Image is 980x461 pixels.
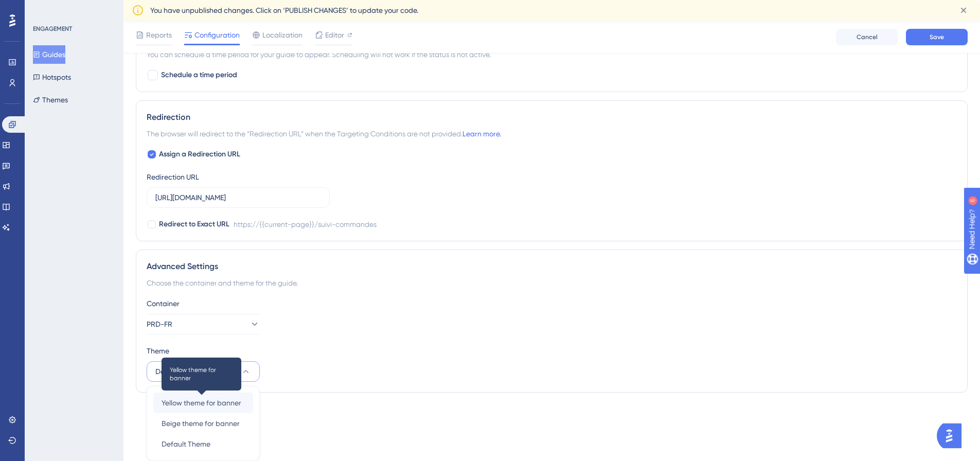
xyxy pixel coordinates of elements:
button: Themes [33,91,68,109]
button: PRD-FR [147,314,260,334]
div: ENGAGEMENT [33,25,72,33]
button: Hotspots [33,68,71,86]
button: Save [906,29,968,45]
span: Save [930,33,944,41]
iframe: UserGuiding AI Assistant Launcher [937,420,968,451]
button: Cancel [836,29,898,45]
span: Schedule a time period [161,69,237,81]
div: Choose the container and theme for the guide. [147,277,957,289]
span: Localization [262,29,302,41]
div: Redirection URL [147,171,199,183]
span: Default Theme [162,438,210,450]
span: You have unpublished changes. Click on ‘PUBLISH CHANGES’ to update your code. [150,4,418,16]
span: PRD-FR [147,318,172,330]
div: Theme [147,345,957,357]
div: You can schedule a time period for your guide to appear. Scheduling will not work if the status i... [147,48,957,61]
span: The browser will redirect to the “Redirection URL” when the Targeting Conditions are not provided. [147,128,501,140]
span: Need Help? [24,3,64,15]
button: Default Theme [147,361,260,382]
div: Redirection [147,111,957,123]
button: Guides [33,45,65,64]
button: Beige theme for banner [153,413,253,434]
span: Editor [325,29,344,41]
span: Configuration [194,29,240,41]
span: Reports [146,29,172,41]
a: Learn more. [462,130,501,138]
button: Yellow theme for banner [153,393,253,413]
span: Default Theme [155,365,204,378]
div: Container [147,297,957,310]
span: Yellow theme for banner [162,397,241,409]
div: Advanced Settings [147,260,957,273]
span: Cancel [857,33,878,41]
span: Assign a Redirection URL [159,148,240,161]
input: https://www.example.com/ [155,192,321,203]
span: Beige theme for banner [162,417,240,430]
div: 6 [72,5,75,13]
div: https://{{current-page}}/suivi-commandes [234,218,377,230]
span: Redirect to Exact URL [159,218,229,230]
button: Default Theme [153,434,253,454]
